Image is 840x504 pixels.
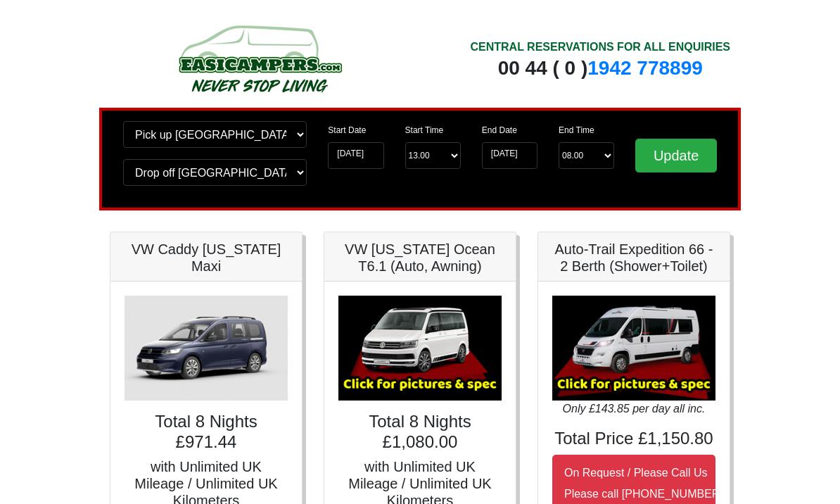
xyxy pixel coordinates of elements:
[125,241,288,275] h5: VW Caddy [US_STATE] Maxi
[563,403,706,415] i: Only £143.85 per day all inc.
[552,241,715,275] h5: Auto-Trail Expedition 66 - 2 Berth (Shower+Toilet)
[338,296,502,401] img: VW California Ocean T6.1 (Auto, Awning)
[552,296,715,401] img: Auto-Trail Expedition 66 - 2 Berth (Shower+Toilet)
[559,124,594,137] label: End Time
[126,20,393,97] img: campers-checkout-logo.png
[328,142,383,169] input: Start Date
[125,296,288,401] img: VW Caddy California Maxi
[470,39,730,56] div: CENTRAL RESERVATIONS FOR ALL ENQUIRIES
[125,412,288,453] h4: Total 8 Nights £971.44
[328,124,366,137] label: Start Date
[338,412,502,453] h4: Total 8 Nights £1,080.00
[564,467,723,500] small: On Request / Please Call Us Please call [PHONE_NUMBER]
[552,429,715,449] h4: Total Price £1,150.80
[482,142,537,169] input: Return Date
[635,139,717,172] input: Update
[405,124,444,137] label: Start Time
[338,241,502,275] h5: VW [US_STATE] Ocean T6.1 (Auto, Awning)
[587,57,703,79] a: 1942 778899
[470,56,730,81] div: 00 44 ( 0 )
[482,124,517,137] label: End Date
